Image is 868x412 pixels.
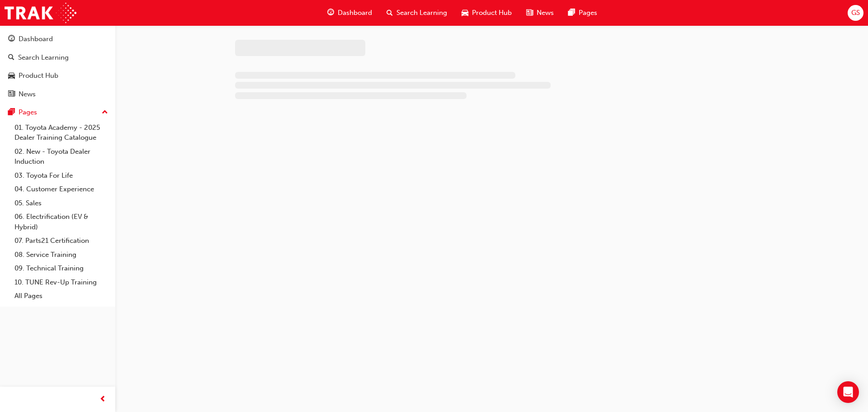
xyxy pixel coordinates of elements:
[568,7,575,19] span: pages-icon
[4,29,112,104] button: DashboardSearch LearningProduct HubNews
[379,4,454,22] a: search-iconSearch Learning
[11,234,112,248] a: 07. Parts21 Certification
[18,52,69,63] div: Search Learning
[4,31,112,47] a: Dashboard
[537,8,554,18] span: News
[4,86,112,103] a: News
[19,107,37,118] div: Pages
[8,72,15,80] span: car-icon
[4,104,112,121] button: Pages
[320,4,379,22] a: guage-iconDashboard
[11,275,112,289] a: 10. TUNE Rev-Up Training
[848,5,863,21] button: GS
[8,90,15,99] span: news-icon
[19,34,53,44] div: Dashboard
[837,381,859,403] div: Open Intercom Messenger
[11,248,112,262] a: 08. Service Training
[11,210,112,234] a: 06. Electrification (EV & Hybrid)
[99,394,106,405] span: prev-icon
[396,8,447,18] span: Search Learning
[11,121,112,145] a: 01. Toyota Academy - 2025 Dealer Training Catalogue
[462,7,468,19] span: car-icon
[11,169,112,183] a: 03. Toyota For Life
[327,7,334,19] span: guage-icon
[102,107,108,118] span: up-icon
[4,49,112,66] a: Search Learning
[8,54,14,62] span: search-icon
[4,67,112,84] a: Product Hub
[8,109,15,117] span: pages-icon
[454,4,519,22] a: car-iconProduct Hub
[526,7,533,19] span: news-icon
[472,8,512,18] span: Product Hub
[8,35,15,43] span: guage-icon
[11,196,112,210] a: 05. Sales
[11,145,112,169] a: 02. New - Toyota Dealer Induction
[11,182,112,196] a: 04. Customer Experience
[19,71,58,81] div: Product Hub
[338,8,372,18] span: Dashboard
[519,4,561,22] a: news-iconNews
[19,89,36,99] div: News
[11,289,112,303] a: All Pages
[561,4,604,22] a: pages-iconPages
[11,261,112,275] a: 09. Technical Training
[851,8,860,18] span: GS
[579,8,597,18] span: Pages
[5,3,76,23] img: Trak
[387,7,393,19] span: search-icon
